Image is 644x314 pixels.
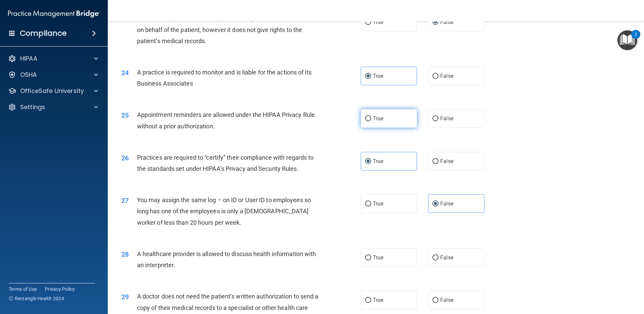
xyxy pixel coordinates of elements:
span: 26 [121,154,129,162]
span: True [373,297,383,303]
input: True [365,74,371,79]
span: Ⓒ Rectangle Health 2024 [9,295,64,302]
span: False [440,200,453,207]
button: Open Resource Center, 2 new notifications [617,30,637,50]
span: False [440,19,453,25]
a: OfficeSafe University [8,87,98,95]
input: False [432,74,439,79]
a: HIPAA [8,55,98,63]
p: OfficeSafe University [20,87,84,95]
span: 24 [121,69,129,77]
img: PMB logo [8,7,100,21]
a: OSHA [8,71,98,79]
span: True [373,19,383,25]
input: True [365,20,371,25]
input: True [365,298,371,303]
h4: Compliance [20,29,67,38]
span: A healthcare provider is allowed to discuss health information with an interpreter. [137,250,316,269]
p: OSHA [20,71,37,79]
span: 29 [121,293,129,301]
input: False [432,159,439,164]
span: A healthcare power of attorney provides rights to make decisions on behalf of the patient, howeve... [137,15,313,44]
span: A practice is required to monitor and is liable for the actions of its Business Associates [137,69,312,87]
p: HIPAA [20,55,37,63]
p: Settings [20,103,45,111]
div: 2 [635,34,637,43]
span: Appointment reminders are allowed under the HIPAA Privacy Rule without a prior authorization. [137,111,315,129]
input: True [365,201,371,207]
input: False [432,116,439,121]
input: False [432,255,439,260]
span: True [373,200,383,207]
span: 28 [121,250,129,258]
span: False [440,158,453,164]
span: False [440,297,453,303]
input: True [365,116,371,121]
span: True [373,73,383,79]
span: True [373,115,383,122]
a: Terms of Use [9,286,37,292]
input: True [365,255,371,260]
input: True [365,159,371,164]
span: 27 [121,196,129,205]
a: Privacy Policy [45,286,75,292]
span: 25 [121,111,129,119]
input: False [432,20,439,25]
a: Settings [8,103,98,111]
input: False [432,298,439,303]
span: You may assign the same log – on ID or User ID to employees so long has one of the employees is o... [137,196,311,226]
input: False [432,201,439,207]
span: False [440,115,453,122]
span: False [440,254,453,261]
span: True [373,158,383,164]
span: True [373,254,383,261]
span: Practices are required to “certify” their compliance with regards to the standards set under HIPA... [137,154,314,172]
span: False [440,73,453,79]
